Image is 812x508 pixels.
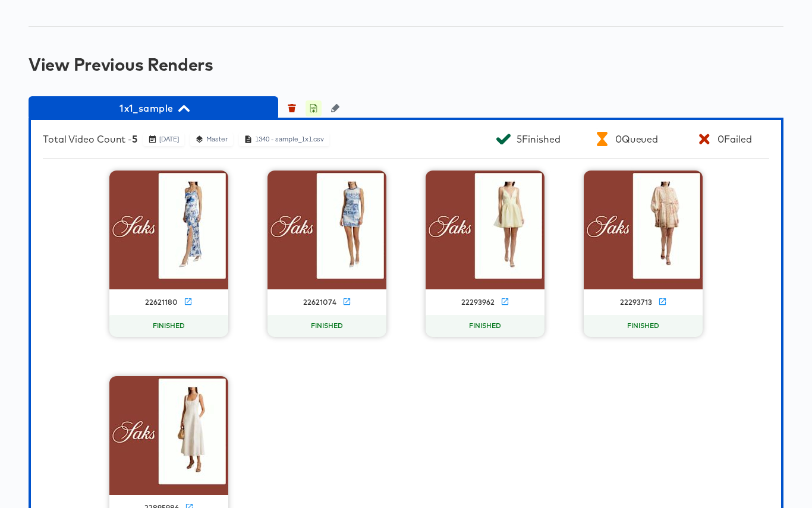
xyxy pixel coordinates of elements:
[109,376,228,495] img: thumbnail
[159,135,180,144] div: [DATE]
[254,135,325,144] div: 1340 - sample_1x1.csv
[109,171,228,289] img: thumbnail
[517,133,560,145] div: 5 Finished
[306,321,348,331] span: FINISHED
[615,133,658,145] div: 0 Queued
[584,171,703,289] img: thumbnail
[145,298,178,307] div: 22621180
[267,171,386,289] img: thumbnail
[303,298,336,307] div: 22621074
[29,55,783,74] div: View Previous Renders
[464,321,506,331] span: FINISHED
[717,133,751,145] div: 0 Failed
[426,171,545,289] img: thumbnail
[620,298,652,307] div: 22293713
[622,321,664,331] span: FINISHED
[206,135,228,144] div: Master
[132,133,137,145] b: 5
[29,96,278,120] button: 1x1_sample
[34,100,272,116] span: 1x1_sample
[148,321,190,331] span: FINISHED
[461,298,495,307] div: 22293962
[43,133,137,145] div: Total Video Count -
